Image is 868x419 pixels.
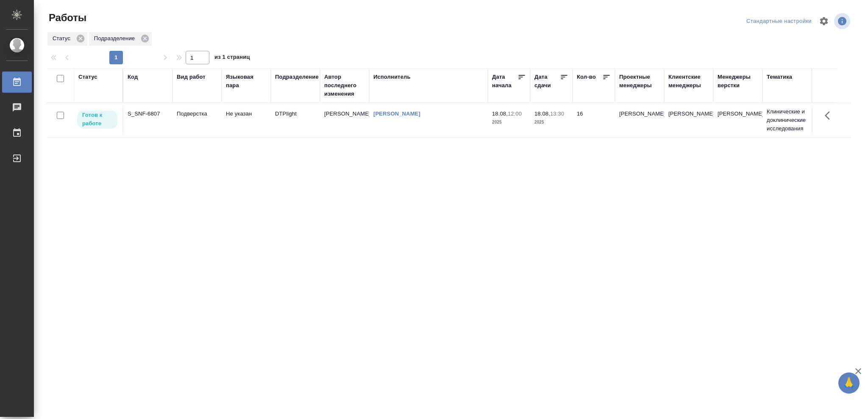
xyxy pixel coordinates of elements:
p: 2025 [492,118,526,127]
div: Дата начала [492,73,517,90]
div: Дата сдачи [534,73,560,90]
div: Код [128,73,138,81]
div: Клиентские менеджеры [668,73,709,90]
td: [PERSON_NAME] [664,105,713,135]
span: из 1 страниц [214,52,250,64]
p: Подразделение [94,34,138,43]
div: Проектные менеджеры [619,73,660,90]
div: split button [744,15,814,28]
span: Настроить таблицу [814,11,834,31]
a: [PERSON_NAME] [373,110,420,117]
div: Менеджеры верстки [718,73,758,90]
div: Кол-во [577,73,596,81]
span: 🙏 [842,374,856,392]
p: Готов к работе [82,111,112,128]
p: Клинические и доклинические исследования [767,108,807,133]
div: Подразделение [275,73,319,81]
div: Вид работ [177,73,206,81]
div: Исполнитель может приступить к работе [76,110,118,130]
div: Исполнитель [373,73,411,81]
div: Статус [47,32,87,46]
p: 13:30 [550,110,564,117]
p: 2025 [534,118,568,127]
p: Подверстка [177,110,217,118]
div: S_SNF-6807 [128,110,168,118]
p: Статус [53,34,73,43]
td: [PERSON_NAME] [320,105,369,135]
div: Автор последнего изменения [324,73,365,98]
span: Посмотреть информацию [834,13,852,29]
button: 🙏 [838,372,860,394]
button: Здесь прячутся важные кнопки [820,105,840,126]
p: 18.08, [492,110,508,117]
td: 16 [573,105,615,135]
span: Работы [47,11,86,25]
div: Тематика [767,73,792,81]
div: Языковая пара [226,73,267,90]
p: [PERSON_NAME] [718,110,758,118]
div: Статус [78,73,97,81]
p: 12:00 [508,110,522,117]
td: DTPlight [271,105,320,135]
p: 18.08, [534,110,550,117]
div: Подразделение [89,32,152,46]
td: Не указан [222,105,271,135]
td: [PERSON_NAME] [615,105,664,135]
